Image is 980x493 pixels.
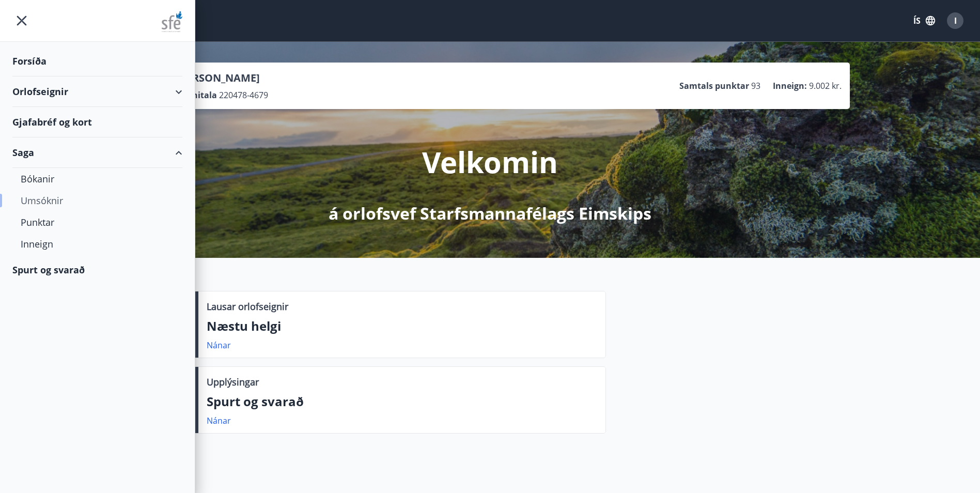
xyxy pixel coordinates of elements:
[176,89,217,101] p: Kennitala
[207,300,288,313] p: Lausar orlofseignir
[21,168,174,190] div: Bókanir
[908,11,941,30] button: ÍS
[329,202,651,225] p: á orlofsvef Starfsmannafélags Eimskips
[773,80,807,91] p: Inneign :
[809,80,842,91] span: 9.002 kr.
[21,233,174,255] div: Inneign
[422,142,558,181] p: Velkomin
[12,76,182,107] div: Orlofseignir
[12,255,182,285] div: Spurt og svarað
[21,211,174,233] div: Punktar
[12,107,182,137] div: Gjafabréf og kort
[207,340,231,351] a: Nánar
[162,11,182,32] img: union_logo
[12,11,31,30] button: menu
[207,393,597,410] p: Spurt og svarað
[176,71,268,85] p: [PERSON_NAME]
[207,415,231,426] a: Nánar
[207,375,259,389] p: Upplýsingar
[21,190,174,211] div: Umsóknir
[207,317,597,335] p: Næstu helgi
[954,15,957,26] span: I
[679,80,749,91] p: Samtals punktar
[12,46,182,76] div: Forsíða
[12,137,182,168] div: Saga
[751,80,760,91] span: 93
[219,89,268,101] span: 220478-4679
[943,8,968,33] button: I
